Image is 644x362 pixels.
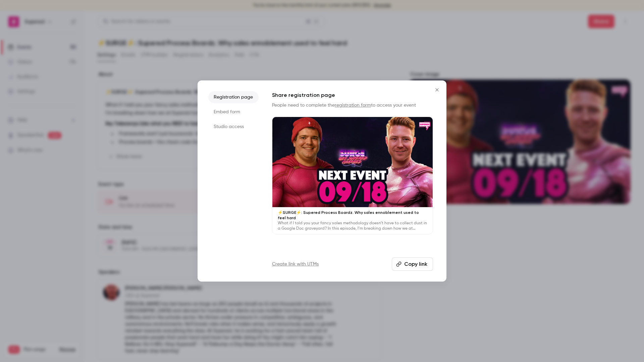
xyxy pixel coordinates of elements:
h1: Share registration page [272,91,433,99]
a: Create link with UTMs [272,261,319,267]
p: What if I told you your fancy sales methodology doesn’t have to collect dust in a Google Doc grav... [278,221,427,231]
a: registration form [335,103,371,108]
p: ⚡️SURGE⚡️: Supered Process Boardz. Why sales ennoblement used to feel hard [278,210,427,221]
li: Embed form [208,106,259,118]
a: ⚡️SURGE⚡️: Supered Process Boardz. Why sales ennoblement used to feel hardWhat if I told you your... [272,117,433,234]
p: People need to complete the to access your event [272,102,433,109]
button: Copy link [392,257,433,271]
li: Studio access [208,121,259,133]
button: Close [430,83,444,97]
li: Registration page [208,91,259,103]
